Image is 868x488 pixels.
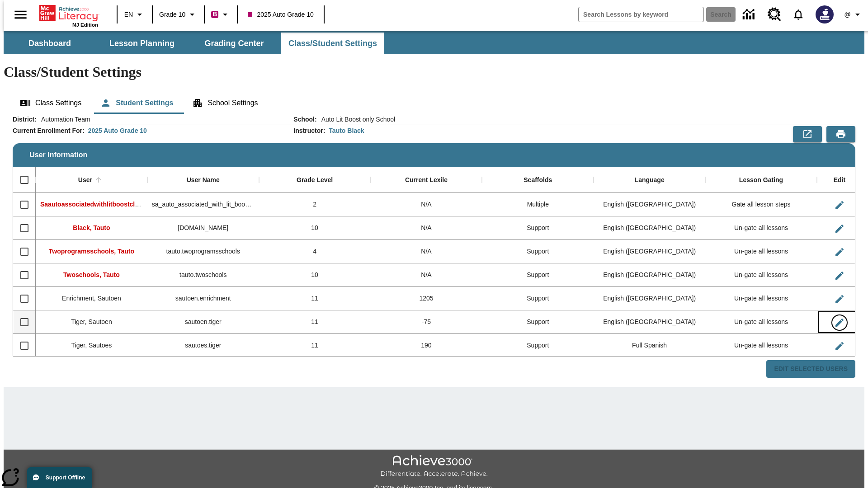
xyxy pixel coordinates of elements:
[120,6,149,23] button: Language: EN, Select a language
[705,193,817,216] div: Gate all lesson steps
[762,2,787,27] a: Resource Center, Will open in new tab
[594,287,705,310] div: English (US)
[259,334,371,357] div: 11
[482,310,594,334] div: Support
[594,263,705,287] div: English (US)
[810,3,839,26] button: Select a new avatar
[594,216,705,240] div: English (US)
[594,240,705,263] div: English (US)
[97,33,187,54] button: Lesson Planning
[793,126,822,142] button: Export to CSV
[830,314,849,332] button: Edit User
[594,310,705,334] div: English (US)
[189,33,279,54] button: Grading Center
[39,4,98,22] a: Home
[380,455,488,478] img: Achieve3000 Differentiate Accelerate Achieve
[4,31,864,54] div: SubNavbar
[5,33,95,54] button: Dashboard
[156,6,201,23] button: Grade: Grade 10, Select a grade
[594,193,705,216] div: English (US)
[371,216,482,240] div: N/A
[147,216,259,240] div: tauto.black
[293,116,316,123] h2: School :
[787,3,810,26] a: Notifications
[826,126,855,142] button: Print Preview
[62,295,121,302] span: Enrichment, Sautoen
[482,263,594,287] div: Support
[830,243,849,261] button: Edit User
[524,176,552,184] div: Scaffolds
[739,176,783,184] div: Lesson Gating
[37,115,90,124] span: Automation Team
[371,334,482,357] div: 190
[72,22,98,28] span: NJ Edition
[13,92,855,114] div: Class/Student Settings
[371,193,482,216] div: N/A
[71,318,112,325] span: Tiger, Sautoen
[93,92,180,114] button: Student Settings
[147,263,259,287] div: tauto.twoschools
[317,115,395,124] span: Auto Lit Boost only School
[71,342,112,349] span: Tiger, Sautoes
[147,310,259,334] div: sautoen.tiger
[259,287,371,310] div: 11
[13,115,855,378] div: User Information
[7,1,34,28] button: Open side menu
[371,287,482,310] div: 1205
[259,193,371,216] div: 2
[13,127,85,135] h2: Current Enrollment For :
[844,10,850,19] span: @
[705,287,817,310] div: Un-gate all lessons
[147,334,259,357] div: sautoes.tiger
[594,334,705,357] div: Full Spanish
[63,271,120,278] span: Twoschools, Tauto
[78,176,92,184] div: User
[482,287,594,310] div: Support
[329,126,364,135] div: Tauto Black
[293,127,325,135] h2: Instructor :
[259,263,371,287] div: 10
[839,6,868,23] button: Profile/Settings
[482,193,594,216] div: Multiple
[705,263,817,287] div: Un-gate all lessons
[147,240,259,263] div: tauto.twoprogramsschools
[13,92,89,114] button: Class Settings
[46,474,85,481] span: Support Offline
[4,64,864,80] h1: Class/Student Settings
[147,287,259,310] div: sautoen.enrichment
[208,6,234,23] button: Boost Class color is violet red. Change class color
[705,216,817,240] div: Un-gate all lessons
[705,240,817,263] div: Un-gate all lessons
[405,176,448,184] div: Current Lexile
[185,92,265,114] button: School Settings
[259,240,371,263] div: 4
[49,248,134,255] span: Twoprogramsschools, Tauto
[281,33,384,54] button: Class/Student Settings
[816,5,834,23] img: Avatar
[259,216,371,240] div: 10
[482,216,594,240] div: Support
[371,240,482,263] div: N/A
[830,220,849,238] button: Edit User
[635,176,665,184] div: Language
[705,334,817,357] div: Un-gate all lessons
[40,201,233,208] span: Saautoassociatedwithlitboostcl, Saautoassociatedwithlitboostcl
[830,337,849,355] button: Edit User
[705,310,817,334] div: Un-gate all lessons
[187,176,220,184] div: User Name
[482,334,594,357] div: Support
[830,267,849,285] button: Edit User
[27,467,92,488] button: Support Offline
[13,116,37,123] h2: District :
[737,2,762,27] a: Data Center
[29,151,87,159] span: User Information
[88,126,147,135] div: 2025 Auto Grade 10
[830,196,849,214] button: Edit User
[124,10,133,19] span: EN
[212,9,217,20] span: B
[371,310,482,334] div: -75
[39,3,98,28] div: Home
[834,176,845,184] div: Edit
[371,263,482,287] div: N/A
[4,33,385,54] div: SubNavbar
